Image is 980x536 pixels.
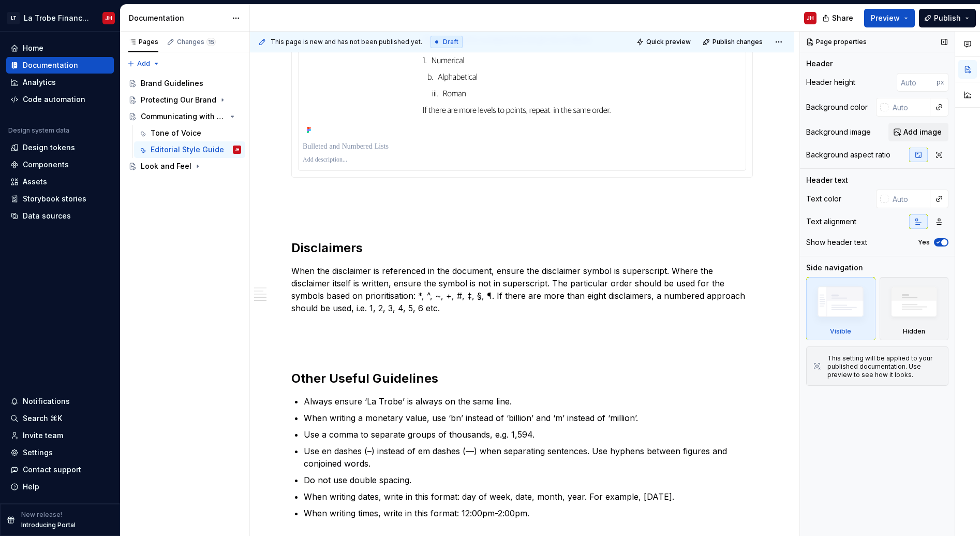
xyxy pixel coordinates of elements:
[304,445,753,470] p: Use en dashes (–) instead of em dashes (—) when separating sentences. Use hyphens between figures...
[24,13,90,23] div: La Trobe Financial - Brand Guidelines
[864,9,915,27] button: Preview
[817,9,860,27] button: Share
[918,238,930,247] label: Yes
[6,393,114,410] button: Notifications
[6,444,114,461] a: Settings
[903,127,942,137] span: Add image
[827,354,942,379] div: This setting will be applied to your published documentation. Use preview to see how it looks.
[23,160,69,170] div: Components
[23,43,43,53] div: Home
[124,75,245,175] div: Page tree
[235,144,239,155] div: JH
[304,412,753,424] p: When writing a monetary value, use ‘bn’ instead of ‘billion’ and ‘m’ instead of ‘million’.
[6,479,114,495] button: Help
[23,396,70,407] div: Notifications
[141,95,216,105] div: Protecting Our Brand
[304,395,753,408] p: Always ensure ‘La Trobe’ is always on the same line.
[141,111,226,122] div: Communicating with Our Audience
[304,507,753,519] p: When writing times, write in this format: 12:00pm-2:00pm.
[271,38,422,46] span: This page is new and has not been published yet.
[129,13,227,23] div: Documentation
[830,327,851,336] div: Visible
[888,123,948,141] button: Add image
[888,98,930,117] input: Auto
[919,9,976,27] button: Publish
[124,92,245,108] a: Protecting Our Brand
[21,511,62,519] p: New release!
[23,465,81,475] div: Contact support
[23,77,56,88] div: Analytics
[807,14,814,22] div: JH
[6,91,114,108] a: Code automation
[8,126,69,135] div: Design system data
[291,240,753,256] h2: Disclaimers
[23,413,62,424] div: Search ⌘K
[806,216,856,227] div: Text alignment
[903,327,925,336] div: Hidden
[2,7,118,29] button: LTLa Trobe Financial - Brand GuidelinesJH
[141,161,191,171] div: Look and Feel
[937,78,944,86] p: px
[806,277,875,340] div: Visible
[23,447,53,458] div: Settings
[6,156,114,173] a: Components
[646,38,691,46] span: Quick preview
[6,410,114,427] button: Search ⌘K
[897,73,937,92] input: Auto
[23,211,71,221] div: Data sources
[124,75,245,92] a: Brand Guidelines
[806,77,855,88] div: Header height
[134,141,245,158] a: Editorial Style GuideJH
[806,263,863,273] div: Side navigation
[105,14,112,22] div: JH
[124,56,163,71] button: Add
[151,128,201,138] div: Tone of Voice
[23,177,47,187] div: Assets
[23,430,63,441] div: Invite team
[6,57,114,74] a: Documentation
[806,237,867,248] div: Show header text
[7,12,20,24] div: LT
[806,127,871,137] div: Background image
[124,108,245,125] a: Communicating with Our Audience
[806,175,848,185] div: Header text
[6,208,114,224] a: Data sources
[151,144,224,155] div: Editorial Style Guide
[304,490,753,503] p: When writing dates, write in this format: day of week, date, month, year. For example, [DATE].
[700,35,767,49] button: Publish changes
[23,482,39,492] div: Help
[6,74,114,91] a: Analytics
[6,191,114,207] a: Storybook stories
[712,38,763,46] span: Publish changes
[633,35,695,49] button: Quick preview
[137,60,150,68] span: Add
[888,190,930,208] input: Auto
[23,94,85,105] div: Code automation
[806,194,841,204] div: Text color
[832,13,853,23] span: Share
[128,38,158,46] div: Pages
[6,40,114,56] a: Home
[291,265,753,314] p: When the disclaimer is referenced in the document, ensure the disclaimer symbol is superscript. W...
[21,521,76,529] p: Introducing Portal
[443,38,458,46] span: Draft
[134,125,245,141] a: Tone of Voice
[141,78,203,89] div: Brand Guidelines
[806,59,833,69] div: Header
[23,194,86,204] div: Storybook stories
[177,38,216,46] div: Changes
[6,173,114,190] a: Assets
[291,370,753,387] h2: Other Useful Guidelines
[934,13,961,23] span: Publish
[23,142,75,153] div: Design tokens
[23,60,78,70] div: Documentation
[880,277,949,340] div: Hidden
[6,427,114,444] a: Invite team
[124,158,245,175] a: Look and Feel
[871,13,900,23] span: Preview
[206,38,216,46] span: 15
[304,474,753,486] p: Do not use double spacing.
[6,461,114,478] button: Contact support
[806,102,868,112] div: Background color
[304,428,753,441] p: Use a comma to separate groups of thousands, e.g. 1,594.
